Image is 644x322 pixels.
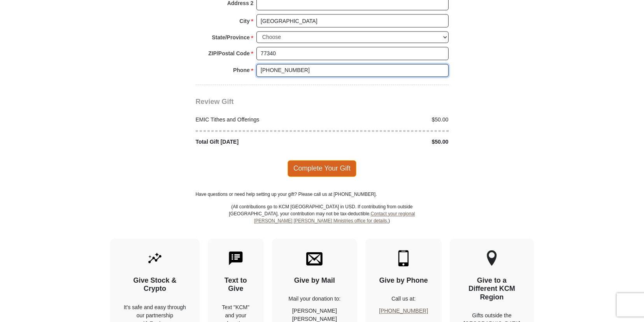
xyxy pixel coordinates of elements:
h4: Give to a Different KCM Region [463,277,520,302]
div: $50.00 [322,116,453,124]
img: mobile.svg [395,250,412,267]
a: [PHONE_NUMBER] [379,308,428,314]
p: Mail your donation to: [286,295,344,303]
strong: ZIP/Postal Code [208,48,250,59]
div: Total Gift [DATE] [191,138,322,146]
h4: Give by Mail [286,277,344,285]
p: Call us at: [379,295,428,303]
div: EMIC Tithes and Offerings [191,116,322,124]
img: other-region [486,250,497,267]
a: Contact your regional [PERSON_NAME] [PERSON_NAME] Ministries office for details. [254,211,415,224]
span: Review Gift [196,98,234,106]
span: Complete Your Gift [288,160,356,177]
div: $50.00 [322,138,453,146]
h4: Give Stock & Crypto [124,277,186,294]
img: give-by-stock.svg [147,250,163,267]
img: text-to-give.svg [228,250,244,267]
h4: Text to Give [221,277,250,294]
strong: Phone [233,65,250,76]
strong: City [239,16,249,26]
p: (All contributions go to KCM [GEOGRAPHIC_DATA] in USD. If contributing from outside [GEOGRAPHIC_D... [229,204,416,239]
img: envelope.svg [306,250,323,267]
h4: Give by Phone [379,277,428,285]
p: Have questions or need help setting up your gift? Please call us at [PHONE_NUMBER]. [196,191,449,198]
strong: State/Province [212,32,250,43]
